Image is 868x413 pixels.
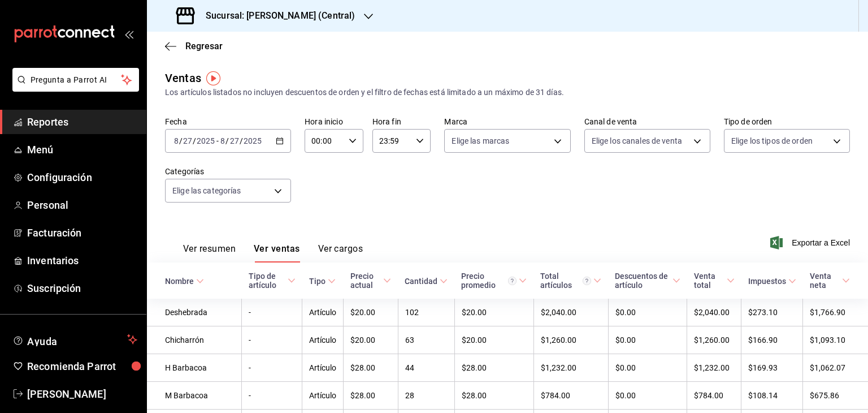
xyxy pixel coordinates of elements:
input: -- [173,136,179,145]
td: $20.00 [454,299,533,326]
div: Descuentos de artículo [615,272,670,290]
div: Total artículos [540,272,591,290]
span: Inventarios [27,253,137,268]
div: Venta total [694,272,724,290]
span: Impuestos [748,277,796,286]
td: - [242,326,302,354]
td: 44 [398,354,454,382]
span: Total artículos [540,272,601,290]
div: Ventas [165,70,201,87]
label: Tipo de orden [724,118,850,126]
td: 102 [398,299,454,326]
input: ---- [196,136,215,145]
button: Regresar [165,41,223,51]
td: 28 [398,382,454,410]
label: Hora inicio [305,118,363,126]
div: Precio actual [350,272,381,290]
span: Venta neta [810,272,850,290]
svg: Precio promedio = Total artículos / cantidad [508,277,517,285]
div: Impuestos [748,277,786,286]
label: Hora fin [372,118,431,126]
td: $2,040.00 [533,299,608,326]
div: Cantidad [405,277,437,286]
td: $1,062.07 [803,354,868,382]
span: Descuentos de artículo [615,272,680,290]
td: $784.00 [533,382,608,410]
span: Venta total [694,272,735,290]
span: Elige los tipos de orden [731,135,813,147]
td: $1,232.00 [533,354,608,382]
button: open_drawer_menu [124,29,133,38]
td: $20.00 [344,299,398,326]
div: Precio promedio [461,272,517,290]
label: Fecha [165,118,291,126]
span: - [216,136,219,145]
span: Recomienda Parrot [27,359,137,374]
td: $28.00 [344,354,398,382]
label: Canal de venta [584,118,710,126]
td: $1,232.00 [687,354,741,382]
td: $0.00 [608,354,687,382]
td: $1,093.10 [803,326,868,354]
td: $108.14 [741,382,803,410]
td: $1,260.00 [687,326,741,354]
a: Pregunta a Parrot AI [8,82,139,94]
label: Marca [444,118,570,126]
td: $273.10 [741,299,803,326]
span: / [240,136,243,145]
input: -- [183,136,193,145]
label: Categorías [165,167,291,175]
span: Ayuda [27,333,123,346]
span: / [225,136,229,145]
td: $1,766.90 [803,299,868,326]
div: navigation tabs [183,243,363,263]
td: Artículo [302,299,344,326]
td: H Barbacoa [147,354,242,382]
td: $675.86 [803,382,868,410]
button: Pregunta a Parrot AI [12,68,139,92]
td: $0.00 [608,299,687,326]
span: Precio actual [350,272,392,290]
td: $1,260.00 [533,326,608,354]
td: M Barbacoa [147,382,242,410]
button: Ver resumen [183,243,236,263]
span: Elige las marcas [452,135,509,147]
td: Artículo [302,326,344,354]
td: Chicharrón [147,326,242,354]
td: $28.00 [454,382,533,410]
td: Artículo [302,382,344,410]
div: Venta neta [810,272,840,290]
td: $0.00 [608,382,687,410]
span: Menú [27,142,137,157]
td: $2,040.00 [687,299,741,326]
td: $166.90 [741,326,803,354]
span: Configuración [27,170,137,185]
div: Los artículos listados no incluyen descuentos de orden y el filtro de fechas está limitado a un m... [165,87,850,98]
span: Tipo de artículo [249,272,296,290]
td: - [242,299,302,326]
td: $784.00 [687,382,741,410]
td: Deshebrada [147,299,242,326]
td: - [242,382,302,410]
button: Ver cargos [318,243,363,263]
div: Nombre [165,277,194,286]
td: $20.00 [454,326,533,354]
td: $169.93 [741,354,803,382]
td: 63 [398,326,454,354]
span: Nombre [165,277,204,286]
div: Tipo de artículo [249,272,285,290]
svg: El total artículos considera cambios de precios en los artículos así como costos adicionales por ... [583,277,591,285]
span: / [179,136,183,145]
span: Reportes [27,114,137,130]
td: Artículo [302,354,344,382]
span: Suscripción [27,281,137,296]
span: Facturación [27,225,137,240]
div: Tipo [309,277,325,286]
span: Tipo [309,277,336,286]
span: Elige los canales de venta [592,135,682,147]
input: -- [220,136,225,145]
img: Tooltip marker [206,71,220,85]
td: $20.00 [344,326,398,354]
td: $28.00 [454,354,533,382]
